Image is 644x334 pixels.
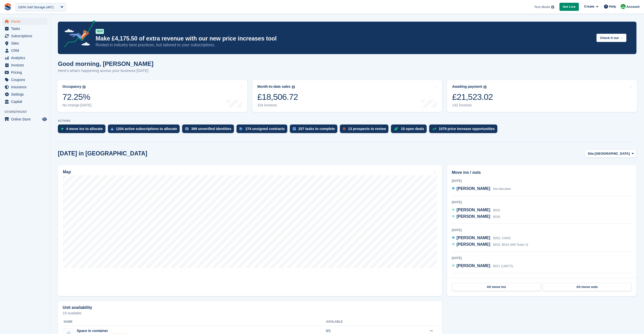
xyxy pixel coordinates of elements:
[3,76,48,83] a: menu
[452,103,493,107] div: 142 invoices
[236,124,290,136] a: 274 unsigned contracts
[3,47,48,54] a: menu
[57,80,247,112] a: Occupancy 72.25% No change [DATE]
[543,283,631,291] a: All move outs
[484,86,487,89] img: icon-info-grey-7440780725fd019a000dd9b08b2336e03edf1995a4989e88bcd33f0948082b44.svg
[457,208,490,212] span: [PERSON_NAME]
[584,4,594,9] span: Create
[58,60,153,67] h1: Good morning, [PERSON_NAME]
[452,200,632,204] div: [DATE]
[63,318,326,326] th: Name
[391,124,429,136] a: 15 open deals
[58,119,636,122] p: ACTIONS
[493,264,513,268] span: B021 (148272)
[452,241,528,248] a: [PERSON_NAME] B033, B034 (Will Tester 3)
[429,124,500,136] a: 1079 price increase opportunities
[11,116,41,123] span: Online Store
[96,42,592,48] p: Rooted in industry best practices, but tailored to your subscriptions.
[58,124,108,136] a: 4 move ins to allocate
[11,83,41,91] span: Insurance
[621,4,626,9] img: Laura Carlisle
[63,170,71,174] h2: Map
[61,127,64,130] img: move_ins_to_allocate_icon-fdf77a2bb77ea45bf5b3d319d69a93e2d87916cf1d5bf7949dd705db3b84f3ca.svg
[11,47,41,54] span: CRM
[3,25,48,32] a: menu
[246,127,285,131] div: 274 unsigned contracts
[588,151,595,156] span: Site:
[452,179,632,183] div: [DATE]
[3,54,48,61] a: menu
[348,127,386,131] div: 13 prospects to review
[11,69,41,76] span: Pricing
[257,85,291,89] div: Month-to-date sales
[58,165,442,296] a: Map
[457,236,490,240] span: [PERSON_NAME]
[452,85,482,89] div: Awaiting payment
[3,62,48,69] a: menu
[290,124,340,136] a: 257 tasks to complete
[452,186,511,192] a: [PERSON_NAME] Not allocated
[11,32,41,39] span: Subscriptions
[257,103,298,107] div: 154 invoices
[3,40,48,47] a: menu
[3,69,48,76] a: menu
[185,127,189,130] img: verify_identity-adf6edd0f0f0b5bbfe63781bf79b02c33cf7c696d77639b501bdc392416b5a36.svg
[11,40,41,47] span: Sites
[457,242,490,246] span: [PERSON_NAME]
[3,98,48,105] a: menu
[452,235,511,241] a: [PERSON_NAME] B052, C0002
[11,25,41,32] span: Tasks
[452,207,500,214] a: [PERSON_NAME] B032
[452,228,632,232] div: [DATE]
[563,4,576,9] span: Get Live
[596,34,626,42] button: Check it out →
[447,80,637,112] a: Awaiting payment £21,523.02 142 invoices
[609,4,616,9] span: Help
[191,127,231,131] div: 399 unverified identities
[11,98,41,105] span: Capital
[111,127,113,131] img: active_subscription_to_allocate_icon-d502201f5373d7db506a760aba3b589e785aa758c864c3986d89f69b8ff3...
[108,124,182,136] a: 1204 active subscriptions to allocate
[257,92,298,102] div: £18,506.72
[62,85,81,89] div: Occupancy
[63,305,92,310] h2: Unit availability
[452,170,632,176] h2: Move ins / outs
[62,92,92,102] div: 72.25%
[493,215,500,219] span: B036
[83,86,86,89] img: icon-info-grey-7440780725fd019a000dd9b08b2336e03edf1995a4989e88bcd33f0948082b44.svg
[457,214,490,219] span: [PERSON_NAME]
[585,149,636,158] button: Site: [GEOGRAPHIC_DATA]
[96,35,592,42] p: Make £4,175.50 of extra revenue with our new price increases tool
[3,32,48,39] a: menu
[493,236,511,240] span: B052, C0002
[4,3,12,11] img: stora-icon-8386f47178a22dfd0bd8f6a31ec36ba5ce8667c1dd55bd0f319d3a0aa187defe.svg
[551,6,554,9] img: icon-info-grey-7440780725fd019a000dd9b08b2336e03edf1995a4989e88bcd33f0948082b44.svg
[293,127,296,130] img: task-75834270c22a3079a89374b754ae025e5fb1db73e45f91037f5363f120a921f8.svg
[394,127,398,131] img: deal-1b604bf984904fb50ccaf53a9ad4b4a5d6e5aea283cecdc64d6e3604feb123c2.svg
[60,20,95,49] img: price-adjustments-announcement-icon-8257ccfd72463d97f412b2fc003d46551f7dbcb40ab6d574587a9cd5c0d94...
[493,187,511,191] span: Not allocated
[66,127,103,131] div: 4 move ins to allocate
[58,150,147,157] h2: [DATE] in [GEOGRAPHIC_DATA]
[96,29,104,34] div: NEW
[63,311,437,315] p: 19 available
[116,127,177,131] div: 1204 active subscriptions to allocate
[182,124,236,136] a: 399 unverified identities
[452,283,541,291] a: All move ins
[11,91,41,98] span: Settings
[534,5,550,10] span: Test Mode
[3,116,48,123] a: menu
[3,83,48,91] a: menu
[58,68,153,74] p: Here's what's happening across your business [DATE]
[62,103,92,107] div: No change [DATE]
[493,243,528,246] span: B033, B034 (Will Tester 3)
[3,91,48,98] a: menu
[252,80,442,112] a: Month-to-date sales £18,506.72 154 invoices
[432,128,436,130] img: price_increase_opportunities-93ffe204e8149a01c8c9dc8f82e8f89637d9d84a8eef4429ea346261dce0b2c0.svg
[343,127,345,130] img: prospect-51fa495bee0391a8d652442698ab0144808aea92771e9ea1ae160a38d050c398.svg
[11,18,41,25] span: Home
[452,277,632,282] div: [DATE]
[452,214,500,220] a: [PERSON_NAME] B036
[452,92,493,102] div: £21,523.02
[42,116,48,122] a: Preview store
